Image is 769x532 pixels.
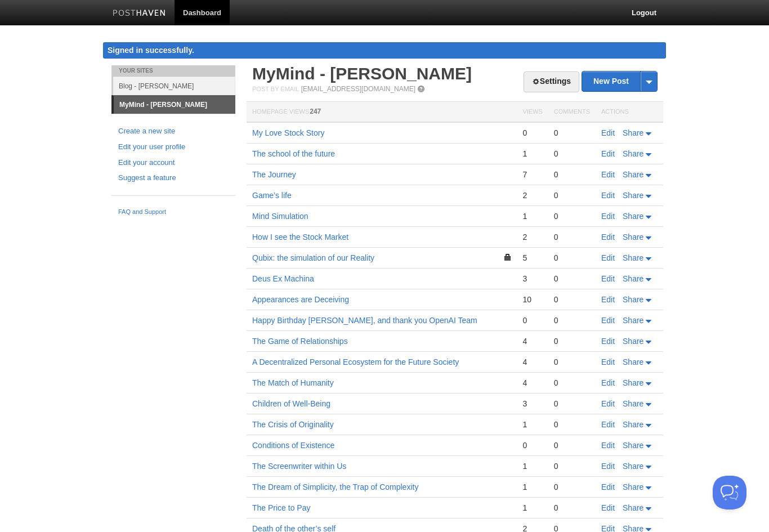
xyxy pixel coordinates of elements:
a: Edit [601,441,615,450]
a: Create a new site [118,126,229,137]
img: Posthaven-bar [113,10,166,18]
span: Share [623,316,643,325]
a: MyMind - [PERSON_NAME] [114,96,235,114]
span: Share [623,295,643,304]
div: 0 [554,128,590,138]
a: The Match of Humanity [252,378,334,387]
div: 2 [522,190,542,200]
th: Homepage Views [247,102,517,123]
a: Appearances are Deceiving [252,295,349,304]
a: Edit [601,128,615,137]
a: Edit [601,191,615,200]
div: 0 [554,419,590,430]
a: Edit [601,420,615,429]
span: Share [623,212,643,221]
div: 0 [554,190,590,200]
a: Edit [601,253,615,262]
div: 10 [522,294,542,305]
a: Children of Well-Being [252,399,330,408]
a: Edit your user profile [118,141,229,153]
div: 0 [554,211,590,221]
span: Share [623,399,643,408]
span: Share [623,149,643,158]
div: 0 [554,253,590,263]
a: Game’s life [252,191,292,200]
a: Edit your account [118,157,229,169]
a: Edit [601,295,615,304]
a: Mind Simulation [252,212,309,221]
a: Edit [601,316,615,325]
div: 0 [554,378,590,388]
div: 0 [554,399,590,409]
span: Share [623,337,643,346]
span: Share [623,441,643,450]
div: 3 [522,399,542,409]
a: The Journey [252,170,296,179]
a: The Price to Pay [252,503,311,512]
div: 3 [522,274,542,284]
a: Qubix: the simulation of our Reality [252,253,374,262]
a: Edit [601,357,615,366]
div: 7 [522,169,542,180]
span: Share [623,253,643,262]
div: 0 [554,503,590,513]
div: 0 [554,169,590,180]
span: Share [623,420,643,429]
div: 0 [554,336,590,346]
a: The Crisis of Originality [252,420,334,429]
div: 0 [554,294,590,305]
div: 1 [522,211,542,221]
div: Signed in successfully. [103,42,666,59]
div: 4 [522,378,542,388]
span: Share [623,378,643,387]
span: 247 [310,108,321,115]
span: Share [623,357,643,366]
span: Share [623,274,643,283]
div: 1 [522,503,542,513]
span: Post by Email [252,86,299,92]
a: [EMAIL_ADDRESS][DOMAIN_NAME] [301,85,415,93]
a: Edit [601,482,615,491]
a: The school of the future [252,149,335,158]
a: Edit [601,503,615,512]
span: Share [623,191,643,200]
a: Edit [601,378,615,387]
a: Deus Ex Machina [252,274,314,283]
a: Conditions of Existence [252,441,334,450]
span: Share [623,503,643,512]
th: Comments [548,102,596,123]
li: Your Sites [111,65,235,77]
a: Edit [601,462,615,471]
div: 1 [522,419,542,430]
span: Share [623,462,643,471]
span: Share [623,170,643,179]
span: Share [623,233,643,242]
a: New Post [582,71,657,91]
div: 0 [554,440,590,450]
div: 1 [522,461,542,471]
a: Edit [601,399,615,408]
a: The Dream of Simplicity, the Trap of Complexity [252,482,418,491]
div: 0 [554,482,590,492]
div: 1 [522,149,542,159]
iframe: Help Scout Beacon - Open [713,476,746,509]
div: 0 [522,128,542,138]
div: 2 [522,232,542,242]
a: A Decentralized Personal Ecosystem for the Future Society [252,357,459,366]
div: 0 [554,149,590,159]
a: Blog - [PERSON_NAME] [113,77,235,95]
div: 1 [522,482,542,492]
div: 4 [522,336,542,346]
a: Edit [601,233,615,242]
a: Edit [601,212,615,221]
span: Share [623,128,643,137]
div: 4 [522,357,542,367]
a: The Screenwriter within Us [252,462,346,471]
a: Edit [601,170,615,179]
div: 0 [554,315,590,325]
th: Actions [596,102,663,123]
div: 0 [522,440,542,450]
a: Settings [524,71,579,92]
a: How I see the Stock Market [252,233,348,242]
a: Suggest a feature [118,172,229,184]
